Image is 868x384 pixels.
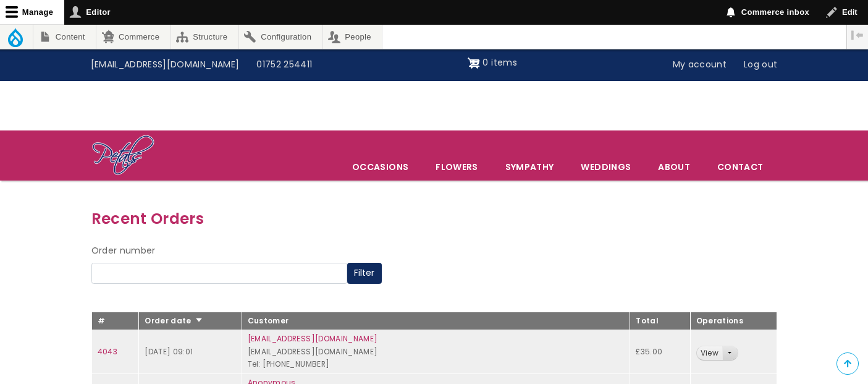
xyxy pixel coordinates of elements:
[645,154,703,180] a: About
[91,244,156,258] label: Order number
[492,154,567,180] a: Sympathy
[242,330,630,374] td: [EMAIL_ADDRESS][DOMAIN_NAME] Tel: [PHONE_NUMBER]
[468,53,517,73] a: Shopping cart 0 items
[91,207,777,231] h3: Recent Orders
[239,25,322,49] a: Configuration
[704,154,776,180] a: Contact
[171,25,238,49] a: Structure
[91,134,155,177] img: Home
[339,154,421,180] span: Occasions
[248,333,378,344] a: [EMAIL_ADDRESS][DOMAIN_NAME]
[91,312,139,330] th: #
[145,346,193,357] time: [DATE] 09:01
[145,315,203,326] a: Order date
[664,53,736,77] a: My account
[697,346,722,361] a: View
[323,25,382,49] a: People
[82,53,248,77] a: [EMAIL_ADDRESS][DOMAIN_NAME]
[33,25,96,49] a: Content
[468,53,480,73] img: Shopping cart
[735,53,786,77] a: Log out
[242,312,630,330] th: Customer
[568,154,644,180] span: Weddings
[630,312,690,330] th: Total
[847,25,868,46] button: Vertical orientation
[248,53,321,77] a: 01752 254411
[98,346,117,357] a: 4043
[96,25,170,49] a: Commerce
[482,56,516,69] span: 0 items
[423,154,491,180] a: Flowers
[347,263,382,284] button: Filter
[630,330,690,374] td: £35.00
[690,312,777,330] th: Operations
